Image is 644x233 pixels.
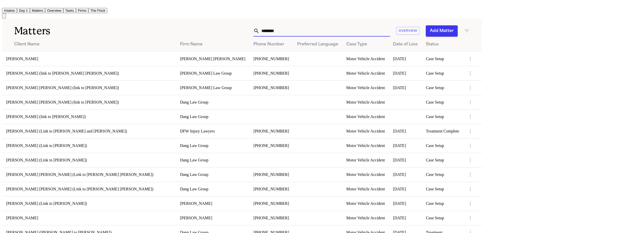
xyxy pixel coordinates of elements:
[249,138,293,153] td: [PHONE_NUMBER]
[176,124,249,138] td: DFW Injury Lawyers
[88,8,107,12] a: The Flock
[176,52,249,66] td: [PERSON_NAME] [PERSON_NAME]
[249,211,293,225] td: [PHONE_NUMBER]
[249,167,293,182] td: [PHONE_NUMBER]
[389,52,422,66] td: [DATE]
[249,80,293,95] td: [PHONE_NUMBER]
[422,182,463,196] td: Case Setup
[342,109,389,124] td: Motor Vehicle Accident
[422,153,463,167] td: Case Setup
[249,124,293,138] td: [PHONE_NUMBER]
[176,153,249,167] td: Dang Law Group
[176,95,249,109] td: Dang Law Group
[176,109,249,124] td: Dang Law Group
[2,80,176,95] td: [PERSON_NAME] [PERSON_NAME] (link to [PERSON_NAME])
[176,167,249,182] td: Dang Law Group
[88,8,107,13] button: The Flock
[422,66,463,80] td: Case Setup
[389,153,422,167] td: [DATE]
[180,41,245,47] div: Firm Name
[2,3,8,8] a: Home
[17,8,30,13] button: Day 1
[253,41,289,47] div: Phone Number
[30,8,45,12] a: Matters
[2,95,176,109] td: [PERSON_NAME] [PERSON_NAME] (link to [PERSON_NAME])
[342,196,389,211] td: Motor Vehicle Accident
[422,167,463,182] td: Case Setup
[45,8,63,12] a: Overview
[426,25,458,37] button: Add Matter
[76,8,88,13] button: Firms
[396,27,420,35] button: Overview
[176,138,249,153] td: Dang Law Group
[176,80,249,95] td: [PERSON_NAME] Law Group
[389,138,422,153] td: [DATE]
[422,196,463,211] td: Case Setup
[2,138,176,153] td: [PERSON_NAME] (Link to [PERSON_NAME])
[389,196,422,211] td: [DATE]
[297,41,338,47] div: Preferred Language
[342,167,389,182] td: Motor Vehicle Accident
[342,153,389,167] td: Motor Vehicle Accident
[14,41,172,47] div: Client Name
[389,80,422,95] td: [DATE]
[2,8,17,12] a: Intakes
[422,95,463,109] td: Case Setup
[389,211,422,225] td: [DATE]
[176,196,249,211] td: [PERSON_NAME]
[422,211,463,225] td: Case Setup
[2,2,8,7] img: Finch Logo
[342,95,389,109] td: Motor Vehicle Accident
[342,138,389,153] td: Motor Vehicle Accident
[63,8,76,13] button: Tasks
[249,196,293,211] td: [PHONE_NUMBER]
[393,41,418,47] div: Date of Loss
[30,8,45,13] button: Matters
[2,8,17,13] button: Intakes
[342,182,389,196] td: Motor Vehicle Accident
[2,167,176,182] td: [PERSON_NAME] [PERSON_NAME] (Link to [PERSON_NAME] [PERSON_NAME])
[422,80,463,95] td: Case Setup
[76,8,88,12] a: Firms
[389,182,422,196] td: [DATE]
[342,211,389,225] td: Motor Vehicle Accident
[2,66,176,80] td: [PERSON_NAME] (link to [PERSON_NAME] [PERSON_NAME])
[389,66,422,80] td: [DATE]
[342,52,389,66] td: Motor Vehicle Accident
[2,182,176,196] td: [PERSON_NAME] [PERSON_NAME] (Link to [PERSON_NAME] [PERSON_NAME])
[2,52,176,66] td: [PERSON_NAME]
[2,153,176,167] td: [PERSON_NAME] (Link to [PERSON_NAME])
[342,80,389,95] td: Motor Vehicle Accident
[422,109,463,124] td: Case Setup
[2,124,176,138] td: [PERSON_NAME] (Link to [PERSON_NAME] and [PERSON_NAME])
[426,41,459,47] div: Status
[249,182,293,196] td: [PHONE_NUMBER]
[249,66,293,80] td: [PHONE_NUMBER]
[2,109,176,124] td: [PERSON_NAME] (link to [PERSON_NAME])
[389,124,422,138] td: [DATE]
[2,211,176,225] td: [PERSON_NAME]
[346,41,385,47] div: Case Type
[422,124,463,138] td: Treatment Complete
[422,52,463,66] td: Case Setup
[17,8,30,12] a: Day 1
[249,52,293,66] td: [PHONE_NUMBER]
[176,182,249,196] td: Dang Law Group
[63,8,76,12] a: Tasks
[14,25,147,37] h1: Matters
[342,66,389,80] td: Motor Vehicle Accident
[342,124,389,138] td: Motor Vehicle Accident
[176,66,249,80] td: [PERSON_NAME] Law Group
[389,167,422,182] td: [DATE]
[422,138,463,153] td: Case Setup
[2,196,176,211] td: [PERSON_NAME] (Link to [PERSON_NAME])
[176,211,249,225] td: [PERSON_NAME]
[45,8,63,13] button: Overview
